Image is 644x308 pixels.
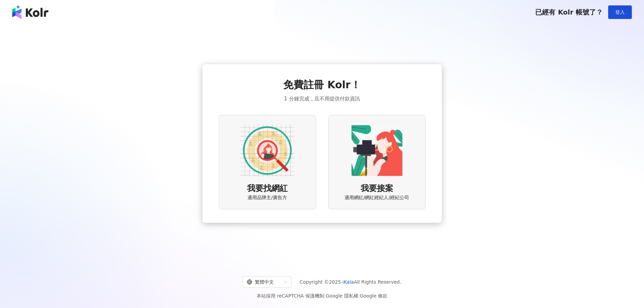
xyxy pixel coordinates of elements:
span: 本站採用 reCAPTCHA 保護機制 [257,292,387,300]
a: Google 隱私權 [326,293,358,299]
a: Google 條款 [360,293,387,299]
button: 登入 [608,5,632,19]
span: 登入 [615,9,625,15]
span: 已經有 Kolr 帳號了？ [535,8,603,16]
span: Copyright © 2025 All Rights Reserved. [300,278,401,286]
div: 繁體中文 [247,277,281,287]
span: 適用品牌主/廣告方 [247,194,287,201]
span: 1 分鐘完成，且不用提供付款資訊 [284,95,360,103]
span: 我要找網紅 [247,183,288,194]
span: 免費註冊 Kolr！ [283,78,361,92]
img: AD identity option [240,123,294,177]
span: 我要接案 [361,183,393,194]
img: KOL identity option [350,123,404,177]
span: 適用網紅/網紅經紀人/經紀公司 [344,194,409,201]
a: iKala [342,279,354,285]
img: logo [12,5,48,19]
span: | [324,293,326,299]
span: | [358,293,360,299]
